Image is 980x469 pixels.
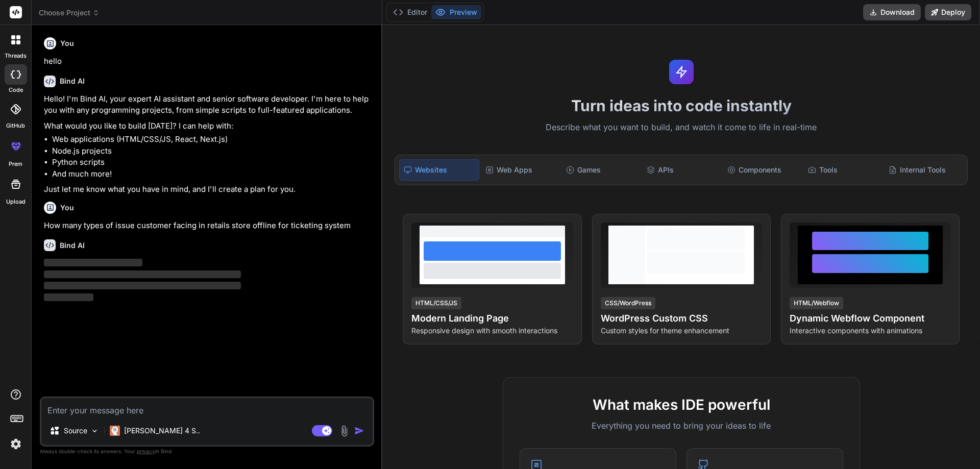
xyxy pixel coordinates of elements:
h6: You [60,203,74,213]
li: And much more! [52,168,372,180]
p: What would you like to build [DATE]? I can help with: [44,120,372,132]
img: icon [354,426,364,436]
div: Internal Tools [885,159,963,181]
h6: You [60,38,74,48]
p: Source [64,426,87,436]
p: Just let me know what you have in mind, and I'll create a plan for you. [44,184,372,195]
span: ‌ [44,270,241,278]
p: Everything you need to bring your ideas to life [520,419,843,432]
label: Upload [6,198,26,206]
p: Responsive design with smooth interactions [411,326,573,336]
h4: Dynamic Webflow Component [790,311,951,326]
div: Web Apps [481,159,560,181]
label: GitHub [6,121,25,130]
div: HTML/Webflow [790,297,843,309]
button: Editor [389,5,431,19]
span: ‌ [44,259,142,266]
img: Claude 4 Sonnet [110,426,120,436]
div: HTML/CSS/JS [411,297,461,309]
img: Pick Models [90,427,99,435]
div: CSS/WordPress [601,297,655,309]
h4: Modern Landing Page [411,311,573,326]
p: Custom styles for theme enhancement [601,326,762,336]
div: Games [562,159,641,181]
p: Interactive components with animations [790,326,951,336]
span: Choose Project [39,8,100,18]
h2: What makes IDE powerful [520,394,843,415]
li: Web applications (HTML/CSS/JS, React, Next.js) [52,134,372,145]
span: ‌ [44,293,93,301]
h1: Turn ideas into code instantly [388,96,974,115]
img: attachment [338,425,350,437]
button: Preview [431,5,481,19]
li: Node.js projects [52,145,372,157]
label: prem [9,160,22,168]
div: Components [723,159,802,181]
div: Tools [804,159,883,181]
li: Python scripts [52,157,372,168]
span: ‌ [44,282,241,289]
div: Websites [399,159,479,181]
p: hello [44,56,372,67]
p: Hello! I'm Bind AI, your expert AI assistant and senior software developer. I'm here to help you ... [44,93,372,116]
p: [PERSON_NAME] 4 S.. [124,426,200,436]
p: How many types of issue customer facing in retails store offline for ticketing system [44,220,372,232]
label: threads [5,52,27,60]
div: APIs [643,159,721,181]
p: Describe what you want to build, and watch it come to life in real-time [388,121,974,134]
label: code [9,86,23,94]
h4: WordPress Custom CSS [601,311,762,326]
button: Download [863,4,921,20]
button: Deploy [925,4,971,20]
span: privacy [137,448,155,454]
img: settings [7,435,24,453]
h6: Bind AI [60,76,85,86]
h6: Bind AI [60,240,85,251]
p: Always double-check its answers. Your in Bind [40,447,374,456]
